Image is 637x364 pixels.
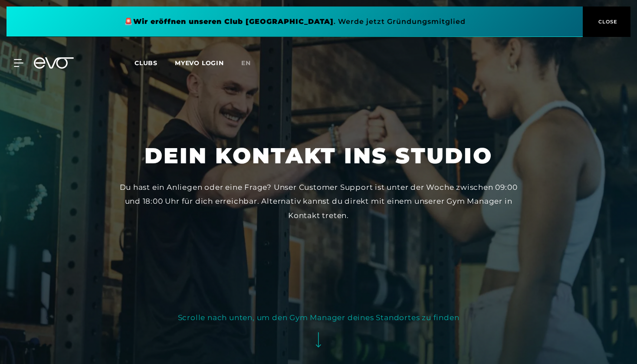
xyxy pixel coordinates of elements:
[135,59,175,67] a: Clubs
[241,58,261,68] a: en
[178,311,460,324] div: Scrolle nach unten, um den Gym Manager deines Standortes zu finden
[178,311,460,355] button: Scrolle nach unten, um den Gym Manager deines Standortes zu finden
[144,142,493,170] h1: Dein Kontakt ins Studio
[583,7,630,37] button: CLOSE
[135,59,158,67] span: Clubs
[596,18,617,26] span: CLOSE
[115,180,522,222] div: Du hast ein Anliegen oder eine Frage? Unser Customer Support ist unter der Woche zwischen 09:00 u...
[241,59,251,67] span: en
[175,59,224,67] a: MYEVO LOGIN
